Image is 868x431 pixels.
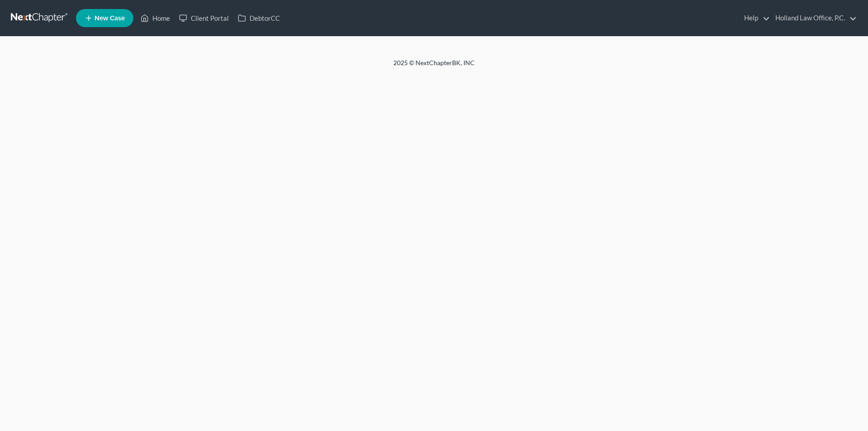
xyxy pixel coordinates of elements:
[175,10,233,26] a: Client Portal
[233,10,284,26] a: DebtorCC
[136,10,175,26] a: Home
[771,10,857,26] a: Holland Law Office, P.C.
[76,9,133,27] new-legal-case-button: New Case
[176,58,692,75] div: 2025 © NextChapterBK, INC
[740,10,770,26] a: Help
